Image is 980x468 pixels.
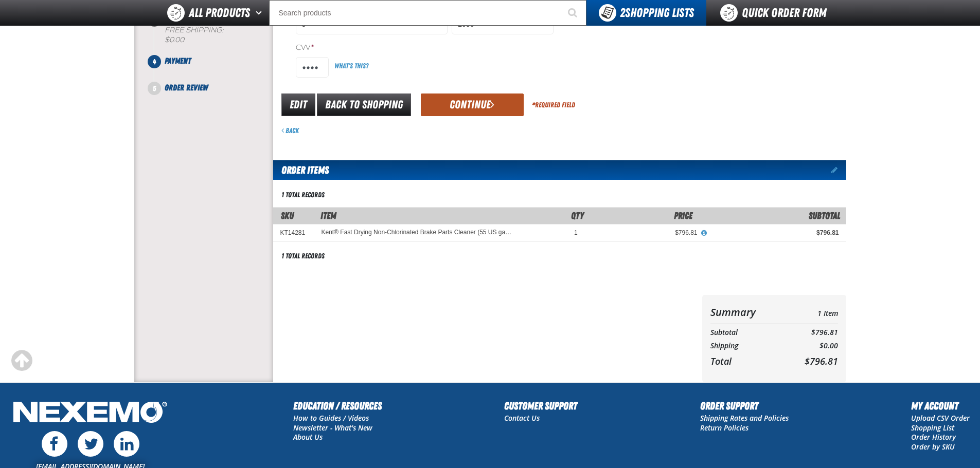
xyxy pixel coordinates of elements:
button: Continue [421,93,524,116]
a: Upload CSV Order [911,413,970,423]
span: All Products [189,4,250,22]
td: $0.00 [783,339,838,353]
h2: Order Support [700,398,789,414]
div: 1 total records [281,190,325,200]
a: Shipping Rates and Policies [700,413,789,423]
span: Shopping Lists [620,6,694,20]
span: 5 [148,82,161,95]
li: Payment. Step 4 of 5. Not Completed [154,55,273,82]
img: Nexemo Logo [10,398,170,428]
li: Shipping Method. Step 3 of 5. Completed [154,13,273,55]
span: Item [320,210,336,221]
h2: Order Items [273,160,329,180]
a: Back to Shopping [317,93,411,116]
a: How to Guides / Videos [293,413,369,423]
h2: My Account [911,398,970,414]
li: Order Review. Step 5 of 5. Not Completed [154,82,273,94]
span: $796.81 [805,355,838,367]
div: 1 total records [281,251,325,261]
a: Order History [911,432,956,442]
span: Qty [571,210,584,221]
h2: Education / Resources [293,398,382,414]
a: SKU [281,210,294,221]
div: Scroll to the top [10,349,33,372]
button: View All Prices for Kent® Fast Drying Non-Chlorinated Brake Parts Cleaner (55 US gallon) [698,229,711,238]
a: About Us [293,432,323,442]
div: Required Field [532,100,575,110]
a: Shopping List [911,423,954,433]
th: Shipping [710,339,784,353]
strong: 2 [620,6,625,20]
th: Summary [710,303,784,321]
strong: $0.00 [165,35,184,44]
a: Back [281,126,299,135]
a: Return Policies [700,423,749,433]
a: Kent® Fast Drying Non-Chlorinated Brake Parts Cleaner (55 US gallon) [322,229,513,236]
a: Edit [281,93,315,116]
label: CVV [296,43,554,53]
h2: Customer Support [504,398,577,414]
th: Total [710,353,784,369]
a: Newsletter - What's New [293,423,372,433]
td: $796.81 [783,326,838,340]
span: Price [674,210,692,221]
a: Order by SKU [911,442,955,452]
span: 1 [574,229,578,236]
td: KT14281 [273,224,314,241]
a: Edit items [831,166,846,174]
div: $796.81 [592,229,698,237]
span: Subtotal [809,210,840,221]
span: Order Review [165,83,208,92]
span: Payment [165,56,191,66]
a: What's this? [334,61,368,69]
td: 1 Item [783,303,838,321]
th: Subtotal [710,326,784,340]
div: $796.81 [712,229,839,237]
a: Contact Us [504,413,540,423]
span: 4 [148,55,161,68]
div: Free Shipping: [165,26,273,45]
